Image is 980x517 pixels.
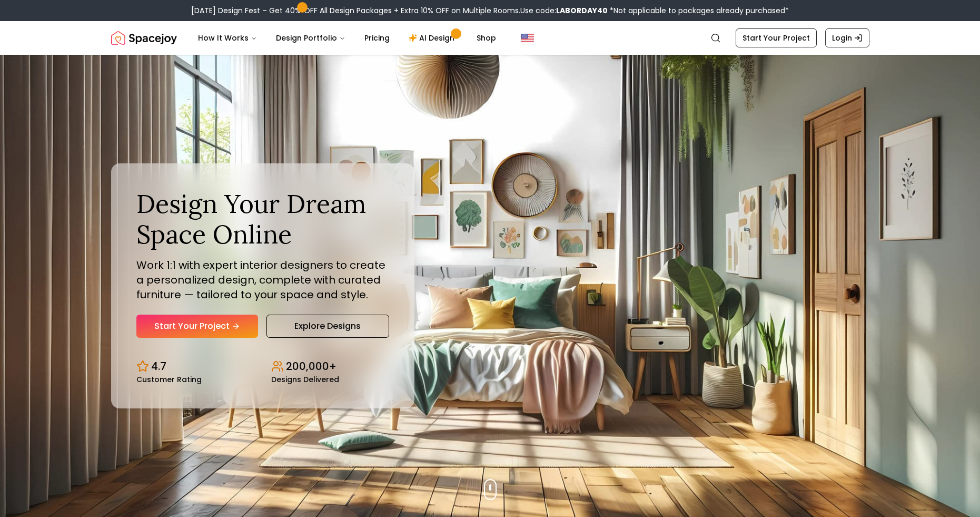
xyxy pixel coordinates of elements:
[136,376,202,383] small: Customer Rating
[136,350,389,383] div: Design stats
[468,27,504,48] a: Shop
[268,27,354,48] button: Design Portfolio
[520,5,608,16] span: Use code:
[136,258,389,302] p: Work 1:1 with expert interior designers to create a personalized design, complete with curated fu...
[556,5,608,16] b: LABORDAY40
[151,359,166,374] p: 4.7
[825,28,869,47] a: Login
[608,5,789,16] span: *Not applicable to packages already purchased*
[400,27,466,48] a: AI Design
[136,315,258,338] a: Start Your Project
[111,27,177,48] img: Spacejoy Logo
[356,27,398,48] a: Pricing
[286,359,336,374] p: 200,000+
[136,189,389,249] h1: Design Your Dream Space Online
[191,5,789,16] div: [DATE] Design Fest – Get 40% OFF All Design Packages + Extra 10% OFF on Multiple Rooms.
[111,21,869,55] nav: Global
[271,376,339,383] small: Designs Delivered
[190,27,265,48] button: How It Works
[736,28,817,47] a: Start Your Project
[190,27,504,48] nav: Main
[521,32,534,44] img: United States
[266,315,389,338] a: Explore Designs
[111,27,177,48] a: Spacejoy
